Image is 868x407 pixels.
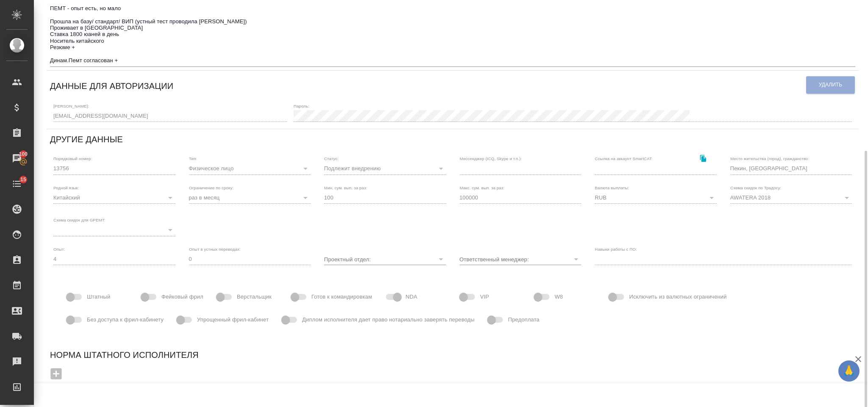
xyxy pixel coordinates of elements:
label: Мессенджер (ICQ, Skype и т.п.): [460,157,522,161]
label: Опыт: [53,247,65,251]
div: Подлежит внедрению [324,163,446,174]
span: Исключить из валютных ограничений [629,293,727,301]
span: Штатный [87,293,110,301]
button: Скопировать ссылку [695,150,712,167]
label: [PERSON_NAME]: [53,104,89,108]
span: 15 [15,175,31,184]
label: Ссылка на аккаунт SmartCAT: [595,157,653,161]
label: Схема скидок для GPEMT: [53,218,105,222]
span: 100 [14,150,33,158]
label: Схема скидок по Традосу: [730,186,781,190]
a: 15 [2,173,32,194]
span: W8 [555,293,563,301]
span: Упрощенный фрил-кабинет [197,316,269,324]
a: 100 [2,148,32,169]
button: 🙏 [838,360,860,382]
label: Ограничение по сроку: [189,186,233,190]
label: Навыки работы с ПО: [595,247,637,251]
label: Пароль: [294,104,309,108]
label: Порядковый номер: [53,157,92,161]
div: раз в месяц [189,192,311,204]
span: Фейковый фрил [161,293,203,301]
span: Готов к командировкам [311,293,372,301]
h6: Данные для авторизации [50,79,173,93]
label: Статус: [324,157,338,161]
div: RUB [595,192,717,204]
label: Макс. сум. вып. за раз: [460,186,505,190]
label: Место жительства (город), гражданство: [730,157,809,161]
div: Китайский [53,192,175,204]
label: Опыт в устных переводах: [189,247,241,251]
span: Диплом исполнителя дает право нотариально заверять переводы [302,316,474,324]
label: Мин. сум. вып. за раз: [324,186,367,190]
label: Родной язык: [53,186,79,190]
span: Предоплата [508,316,539,324]
span: Без доступа к фрил-кабинету [87,316,164,324]
div: Физическое лицо [189,163,311,174]
h6: Норма штатного исполнителя [50,348,855,362]
span: 🙏 [842,362,856,380]
div: AWATERA 2018 [730,192,852,204]
span: VIP [480,293,489,301]
span: Верстальщик [237,293,272,301]
h6: Другие данные [50,133,123,146]
label: Тип: [189,157,197,161]
label: Валюта выплаты: [595,186,629,190]
span: NDA [405,293,417,301]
